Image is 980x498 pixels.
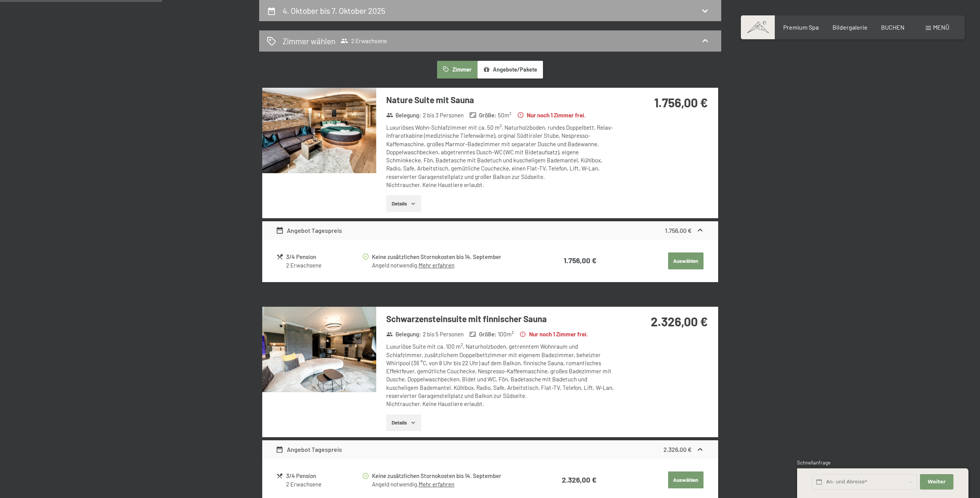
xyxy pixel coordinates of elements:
[797,460,831,466] span: Schnellanfrage
[498,330,514,338] span: 100 m²
[423,330,464,338] span: 2 bis 5 Personen
[262,440,718,459] div: Angebot Tagespreis2.326,00 €
[283,6,385,15] h2: 4. Oktober bis 7. Oktober 2025
[928,478,946,485] span: Weiter
[564,256,596,265] strong: 1.756,00 €
[372,471,532,480] div: Keine zusätzlichen Stornokosten bis 14. September
[286,480,361,488] div: 2 Erwachsene
[276,445,342,454] div: Angebot Tagespreis
[833,23,868,31] a: Bildergalerie
[881,23,905,31] a: BUCHEN
[517,111,586,119] strong: Nur noch 1 Zimmer frei.
[386,414,421,431] button: Details
[423,111,464,119] span: 2 bis 3 Personen
[386,94,615,106] h3: Nature Suite mit Sauna
[286,252,361,261] div: 3/4 Pension
[783,23,819,31] a: Premium Spa
[372,252,532,261] div: Keine zusätzlichen Stornokosten bis 14. September
[477,61,543,79] button: Angebote/Pakete
[386,124,615,189] div: Luxuriöses Wohn-Schlafzimmer mit ca. 50 m², Naturholzboden, rundes Doppelbett, Relax-Infrarotkabi...
[262,88,376,173] img: mss_renderimg.php
[469,330,496,338] strong: Größe :
[651,314,708,329] strong: 2.326,00 €
[372,480,532,488] div: Angeld notwendig.
[562,475,596,484] strong: 2.326,00 €
[372,261,532,269] div: Angeld notwendig.
[437,61,477,79] button: Zimmer
[386,330,421,338] strong: Belegung :
[654,95,708,110] strong: 1.756,00 €
[386,111,421,119] strong: Belegung :
[933,23,949,31] span: Menü
[665,227,692,234] strong: 1.756,00 €
[668,471,704,488] button: Auswählen
[668,252,704,269] button: Auswählen
[262,221,718,240] div: Angebot Tagespreis1.756,00 €
[262,307,376,392] img: mss_renderimg.php
[419,262,454,269] a: Mehr erfahren
[386,195,421,212] button: Details
[283,35,335,47] h2: Zimmer wählen
[469,111,496,119] strong: Größe :
[419,481,454,488] a: Mehr erfahren
[386,313,615,325] h3: Schwarzensteinsuite mit finnischer Sauna
[663,446,692,453] strong: 2.326,00 €
[286,471,361,480] div: 3/4 Pension
[498,111,511,119] span: 50 m²
[286,261,361,269] div: 2 Erwachsene
[340,37,387,45] span: 2 Erwachsene
[920,474,953,490] button: Weiter
[519,330,588,338] strong: Nur noch 1 Zimmer frei.
[276,226,342,235] div: Angebot Tagespreis
[386,343,615,408] div: Luxuriöse Suite mit ca. 100 m², Naturholzboden, getrenntem Wohnraum und Schlafzimmer, zusätzliche...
